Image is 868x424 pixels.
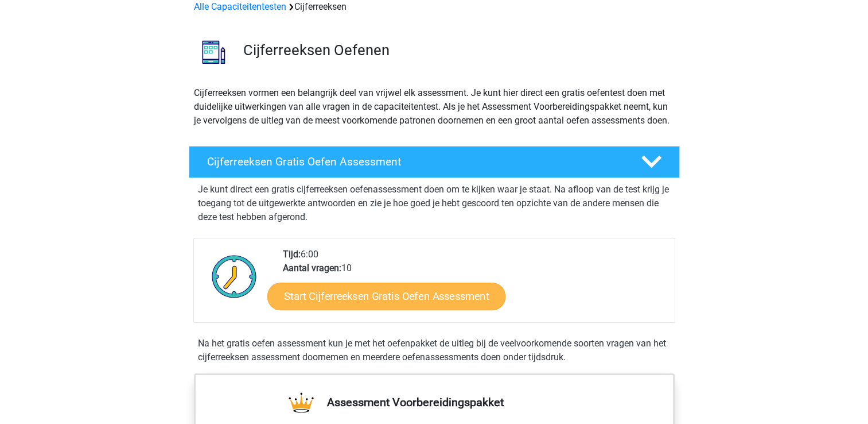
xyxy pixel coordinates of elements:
img: cijferreeksen [189,28,238,76]
a: Cijferreeksen Gratis Oefen Assessment [184,146,684,178]
a: Alle Capaciteitentesten [194,1,286,12]
b: Aantal vragen: [283,263,341,273]
p: Je kunt direct een gratis cijferreeksen oefenassessment doen om te kijken waar je staat. Na afloo... [198,183,671,224]
p: Cijferreeksen vormen een belangrijk deel van vrijwel elk assessment. Je kunt hier direct een grat... [194,86,675,128]
a: Start Cijferreeksen Gratis Oefen Assessment [267,282,505,310]
img: Klok [205,248,263,305]
b: Tijd: [283,249,301,260]
div: Na het gratis oefen assessment kun je met het oefenpakket de uitleg bij de veelvoorkomende soorte... [193,337,675,364]
h4: Cijferreeksen Gratis Oefen Assessment [207,155,622,168]
div: 6:00 10 [274,248,674,322]
h3: Cijferreeksen Oefenen [243,41,671,59]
